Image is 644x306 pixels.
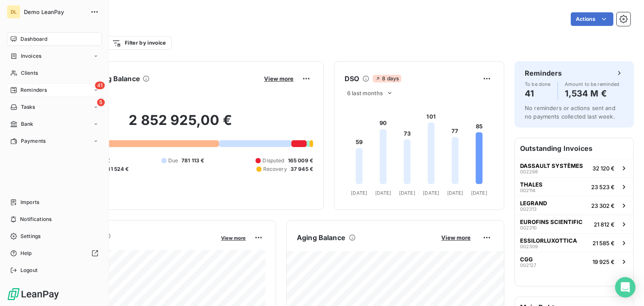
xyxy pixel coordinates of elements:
[592,258,615,265] span: 19 925 €
[20,198,39,206] span: Imports
[21,103,35,111] span: Tasks
[106,36,171,50] button: Filter by invoice
[262,75,296,82] button: View more
[107,165,129,173] span: 31 524 €
[591,184,615,190] span: 23 523 €
[525,82,551,87] span: To be done
[423,190,439,196] tspan: [DATE]
[565,87,620,100] h4: 1,534 M €
[218,234,248,241] button: View more
[264,75,293,82] span: View more
[515,252,633,271] button: CGG00212719 925 €
[48,241,215,250] span: Monthly Revenue
[7,246,102,260] a: Help
[525,87,551,100] h4: 41
[515,233,633,252] button: ESSILORLUXOTTICA00230921 585 €
[21,120,34,128] span: Bank
[520,263,536,268] span: 002127
[95,82,105,89] span: 41
[20,35,47,43] span: Dashboard
[20,266,37,274] span: Logout
[297,232,345,243] h6: Aging Balance
[520,181,543,188] span: THALES
[520,162,583,169] span: DASSAULT SYSTÈMES
[290,165,313,173] span: 37 945 €
[221,235,246,241] span: View more
[263,165,287,173] span: Recovery
[592,240,615,246] span: 21 585 €
[571,12,613,26] button: Actions
[520,200,547,207] span: LEGRAND
[565,82,620,87] span: Amount to be reminded
[615,277,635,297] div: Open Intercom Messenger
[399,190,415,196] tspan: [DATE]
[21,69,38,77] span: Clients
[525,105,615,120] span: No reminders or actions sent and no payments collected last week.
[347,90,383,96] span: 6 last months
[520,207,537,212] span: 002313
[520,218,583,225] span: EUROFINS SCIENTIFIC
[373,75,401,82] span: 8 days
[262,157,284,164] span: Disputed
[515,196,633,215] button: LEGRAND00231323 302 €
[181,157,204,164] span: 781 113 €
[439,234,473,241] button: View more
[97,99,105,106] span: 5
[515,177,633,196] button: THALES00211423 523 €
[447,190,463,196] tspan: [DATE]
[515,138,633,159] h6: Outstanding Invoices
[520,169,538,174] span: 002298
[515,215,633,233] button: EUROFINS SCIENTIFIC00231021 812 €
[515,159,633,177] button: DASSAULT SYSTÈMES00229832 120 €
[20,232,40,240] span: Settings
[520,225,537,230] span: 002310
[20,249,32,257] span: Help
[525,68,562,78] h6: Reminders
[21,52,41,60] span: Invoices
[520,237,577,244] span: ESSILORLUXOTTICA
[375,190,391,196] tspan: [DATE]
[520,188,535,193] span: 002114
[168,157,178,164] span: Due
[520,244,538,249] span: 002309
[20,86,47,94] span: Reminders
[471,190,487,196] tspan: [DATE]
[441,234,471,241] span: View more
[21,137,46,145] span: Payments
[48,112,313,137] h2: 2 852 925,00 €
[7,5,20,19] div: DL
[351,190,367,196] tspan: [DATE]
[591,202,615,209] span: 23 302 €
[20,215,52,223] span: Notifications
[520,256,533,263] span: CGG
[288,157,313,164] span: 165 009 €
[24,8,85,15] span: Demo LeanPay
[345,74,359,84] h6: DSO
[594,221,615,228] span: 21 812 €
[592,165,615,172] span: 32 120 €
[7,287,60,301] img: Logo LeanPay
